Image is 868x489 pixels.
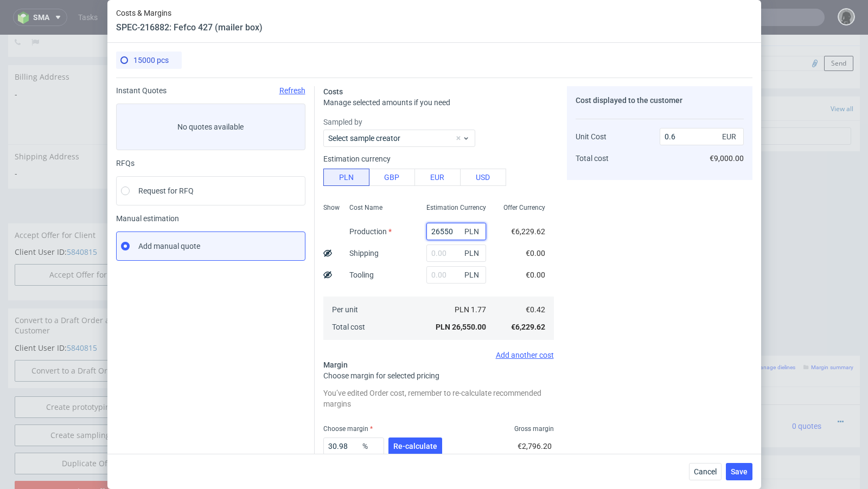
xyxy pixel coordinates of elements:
div: RFQs [116,159,305,168]
span: Show [323,203,340,212]
td: Assumed delivery country [186,112,314,139]
span: PLN 1.77 [455,305,486,314]
span: Costs [323,87,343,96]
button: USD [460,169,506,186]
small: Manage dielines [747,330,795,336]
td: Duplicate of (Offer ID) [186,259,314,285]
button: Single payment (default) [316,168,506,183]
span: Refresh [279,86,305,95]
span: Source: [318,399,359,407]
button: EUR [414,169,461,186]
td: Locale [186,56,314,84]
td: Quote Request ID [186,213,314,238]
span: Estimation Currency [426,203,486,212]
span: €2,796.20 [518,442,552,451]
td: €0.00 [618,370,673,413]
span: - [15,133,164,144]
span: €0.42 [526,305,545,314]
span: Add manual quote [138,241,200,252]
td: Payment [186,167,314,191]
td: 15000 [478,370,518,413]
label: Sampled by [323,117,554,127]
a: Create sampling offer [15,390,164,411]
a: 5840815 [67,212,97,222]
th: Quant. [478,352,518,370]
a: CBOI-1 [340,399,359,407]
img: Hokodo [281,195,290,203]
label: Tooling [349,271,374,279]
td: Assumed delivery zipcode [186,139,314,167]
span: Total cost [332,323,365,331]
td: Enable flexible payments [186,191,314,213]
span: €0.00 [526,271,545,279]
span: EUR [720,129,742,144]
span: PLN [462,224,484,239]
label: Choose margin [323,425,373,433]
span: Cancel [694,468,717,475]
span: 0 quotes [792,387,821,396]
span: Offer [186,332,203,340]
img: regular_mini_magick20250217-67-mncnhq.jpg [533,21,546,34]
input: Convert to a Draft Order & Send [15,325,164,347]
button: Cancel [689,463,722,480]
th: ID [269,352,314,370]
span: Re-calculate [393,442,437,450]
strong: 771360 [273,387,299,396]
span: Offer Currency [503,203,545,212]
input: 0.00 [323,437,384,455]
span: % [360,439,382,454]
span: Manage selected amounts if you need [323,98,450,107]
header: SPEC-216882: Fefco 427 (mailer box) [116,22,263,34]
div: Add another cost [323,351,554,359]
a: Create prototyping offer [15,362,164,383]
input: 0.00 [426,266,486,284]
span: Total cost [576,154,609,163]
div: You’ve edited Order cost, remember to re-calculate recommended margins [323,385,554,411]
div: Instant Quotes [116,86,305,95]
a: View all [831,69,853,79]
div: Notes displayed below the Offer [179,421,860,445]
p: Client User ID: [15,308,164,319]
small: Add PIM line item [498,330,548,336]
span: Margin [323,361,348,369]
td: €15,000.00 [557,370,618,413]
span: €6,229.62 [511,323,545,331]
span: €9,000.00 [710,154,744,163]
span: Save [731,468,748,475]
span: SPEC- 216882 [395,377,435,385]
th: Dependencies [618,352,673,370]
span: €6,229.62 [511,227,545,236]
button: PLN [323,169,369,186]
input: Save [448,286,506,297]
button: Send [824,21,853,36]
label: No quotes available [116,104,305,150]
div: Serwach • Custom [318,375,474,408]
input: 0.00 [426,223,486,240]
span: Costs & Margins [116,9,263,17]
a: 5840815 [67,308,97,318]
label: Select sample creator [328,134,400,143]
span: Unit Cost [576,132,607,141]
span: - [15,54,164,65]
td: €15,000.00 [673,370,734,413]
div: Shipping Address [8,110,171,134]
label: Shipping [349,249,379,258]
input: Delete Offer [15,446,164,468]
button: Force CRM resync [186,286,297,297]
span: PLN [462,246,484,261]
th: Name [314,352,478,370]
span: Choose margin for selected pricing [323,371,439,380]
th: Total [673,352,734,370]
label: Production [349,227,392,236]
span: €0.00 [526,249,545,258]
input: 0.00 [426,244,486,262]
span: Gross margin [514,424,554,433]
button: Accept Offer for Client [15,229,164,251]
small: Add line item from VMA [554,330,620,336]
div: Accept Offer for Client [8,189,171,213]
span: Manual estimation [116,214,305,223]
td: Region [186,84,314,112]
button: Re-calculate [388,437,442,455]
th: Status [735,352,777,370]
td: €1.00 [518,370,557,413]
